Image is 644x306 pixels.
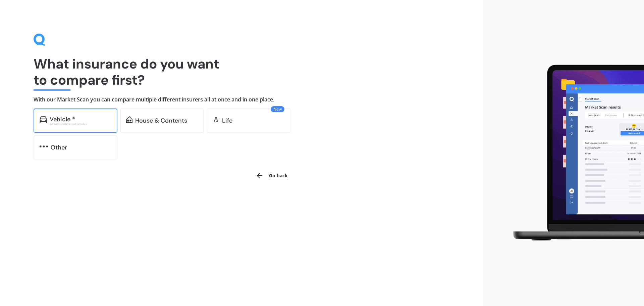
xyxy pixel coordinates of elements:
[40,143,48,150] img: other.81dba5aafe580aa69f38.svg
[51,144,67,151] div: Other
[126,116,132,123] img: home-and-contents.b802091223b8502ef2dd.svg
[50,123,111,125] div: Excludes commercial vehicles
[252,168,292,184] button: Go back
[40,116,47,123] img: car.f15378c7a67c060ca3f3.svg
[222,117,232,124] div: Life
[34,96,449,103] h4: With our Market Scan you can compare multiple different insurers all at once and in one place.
[135,117,187,124] div: House & Contents
[503,61,644,246] img: laptop.webp
[50,116,75,123] div: Vehicle *
[271,106,284,112] span: New
[34,56,449,88] h1: What insurance do you want to compare first?
[213,116,219,123] img: life.f720d6a2d7cdcd3ad642.svg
